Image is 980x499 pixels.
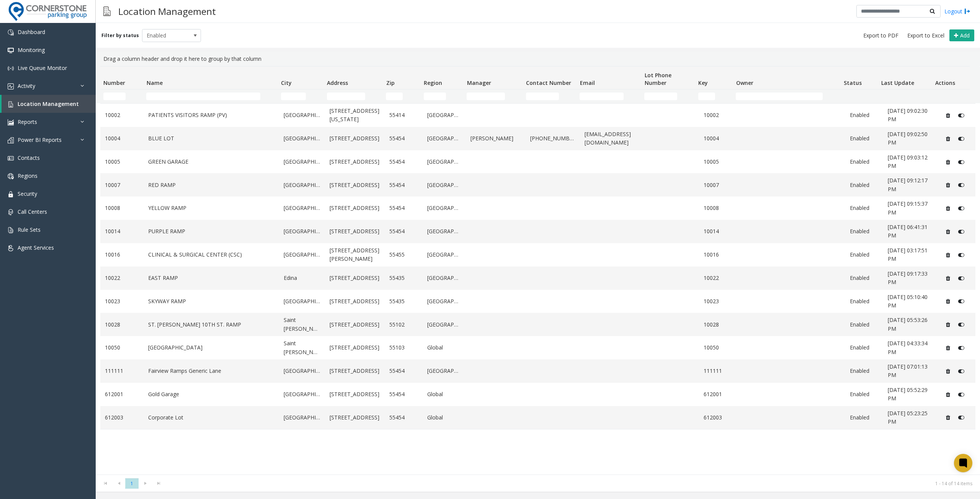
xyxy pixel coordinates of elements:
[888,386,933,403] a: [DATE] 05:52:29 PM
[421,89,464,103] td: Region Filter
[8,119,14,125] img: 'icon'
[704,390,732,398] a: 612001
[148,367,274,375] a: Fairview Ramps Generic Lane
[427,320,461,329] a: [GEOGRAPHIC_DATA]
[389,390,418,398] a: 55454
[8,101,14,107] img: 'icon'
[284,181,320,189] a: [GEOGRAPHIC_DATA]
[389,413,418,422] a: 55454
[8,47,14,54] img: 'icon'
[284,250,320,259] a: [GEOGRAPHIC_DATA]
[942,319,954,331] button: Delete
[932,67,970,89] th: Actions
[840,67,878,89] th: Status
[888,293,928,309] span: [DATE] 05:10:40 PM
[427,158,461,166] a: [GEOGRAPHIC_DATA]
[105,227,139,236] a: 10014
[698,79,708,86] span: Key
[148,297,274,306] a: SKYWAY RAMP
[18,172,38,179] span: Regions
[840,89,878,103] td: Status Filter
[954,109,969,122] button: Disable
[850,343,879,352] a: Enabled
[389,343,418,352] a: 55103
[881,79,914,86] span: Last Update
[103,79,125,86] span: Number
[888,409,933,426] a: [DATE] 05:23:25 PM
[850,320,879,329] a: Enabled
[850,111,879,119] a: Enabled
[888,177,928,192] span: [DATE] 09:12:17 PM
[850,134,879,143] a: Enabled
[427,250,461,259] a: [GEOGRAPHIC_DATA]
[888,270,933,287] a: [DATE] 09:17:33 PM
[389,134,418,143] a: 55454
[888,154,928,169] span: [DATE] 09:03:12 PM
[464,89,523,103] td: Manager Filter
[942,109,954,122] button: Delete
[942,388,954,400] button: Delete
[2,95,96,113] a: Location Management
[18,226,41,233] span: Rule Sets
[330,227,380,236] a: [STREET_ADDRESS]
[942,156,954,168] button: Delete
[330,297,380,306] a: [STREET_ADDRESS]
[330,413,380,422] a: [STREET_ADDRESS]
[148,390,274,398] a: Gold Garage
[470,134,521,143] a: [PERSON_NAME]
[942,411,954,424] button: Delete
[8,245,14,251] img: 'icon'
[954,342,969,354] button: Disable
[281,79,292,86] span: City
[850,204,879,212] a: Enabled
[148,250,274,259] a: CLINICAL & SURGICAL CENTER (CSC)
[18,136,62,143] span: Power BI Reports
[704,227,732,236] a: 10014
[964,7,970,15] img: logout
[960,32,970,39] span: Add
[850,297,879,306] a: Enabled
[850,274,879,282] a: Enabled
[18,118,37,125] span: Reports
[704,134,732,143] a: 10004
[143,89,278,103] td: Name Filter
[850,367,879,375] a: Enabled
[954,179,969,191] button: Disable
[424,93,446,100] input: Region Filter
[125,478,139,489] span: Page 1
[888,246,933,263] a: [DATE] 03:17:51 PM
[284,390,320,398] a: [GEOGRAPHIC_DATA]
[644,93,677,100] input: Lot Phone Number Filter
[704,343,732,352] a: 10050
[424,79,442,86] span: Region
[18,154,40,161] span: Contacts
[170,480,972,487] kendo-pager-info: 1 - 14 of 14 items
[942,226,954,238] button: Delete
[698,93,715,100] input: Key Filter
[105,297,139,306] a: 10023
[105,158,139,166] a: 10005
[330,320,380,329] a: [STREET_ADDRESS]
[8,209,14,215] img: 'icon'
[330,274,380,282] a: [STREET_ADDRESS]
[704,204,732,212] a: 10008
[427,343,461,352] a: Global
[105,204,139,212] a: 10008
[888,339,933,356] a: [DATE] 04:33:34 PM
[942,365,954,377] button: Delete
[523,89,577,103] td: Contact Number Filter
[954,272,969,284] button: Disable
[888,316,928,332] span: [DATE] 05:53:26 PM
[954,132,969,145] button: Disable
[389,227,418,236] a: 55454
[942,295,954,307] button: Delete
[148,134,274,143] a: BLUE LOT
[704,111,732,119] a: 10002
[389,297,418,306] a: 55435
[888,223,928,239] span: [DATE] 06:41:31 PM
[18,100,79,107] span: Location Management
[704,250,732,259] a: 10016
[530,134,575,143] a: [PHONE_NUMBER]
[704,297,732,306] a: 10023
[148,413,274,422] a: Corporate Lot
